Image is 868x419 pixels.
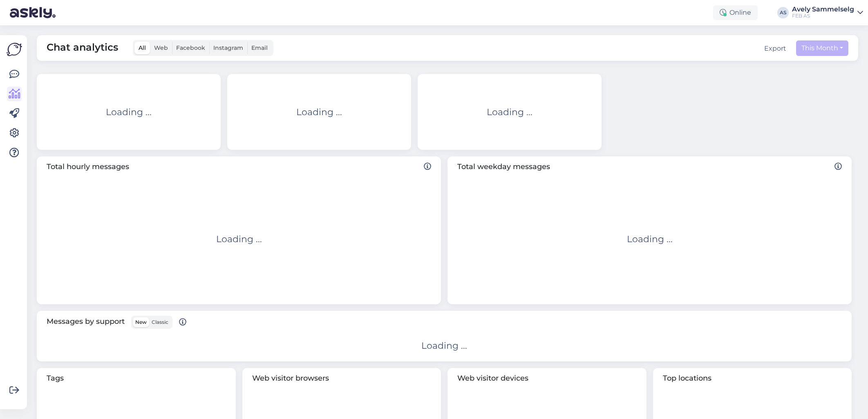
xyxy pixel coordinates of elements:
[106,105,152,119] div: Loading ...
[792,6,854,13] div: Avely Sammelselg
[152,319,168,325] span: Classic
[154,44,168,51] span: Web
[663,373,842,384] span: Top locations
[176,44,205,51] span: Facebook
[792,13,854,19] div: FEB AS
[777,7,789,18] div: AS
[139,44,146,51] span: All
[487,105,532,119] div: Loading ...
[47,40,118,56] span: Chat analytics
[792,6,863,19] a: Avely SammelselgFEB AS
[7,42,22,57] img: Askly Logo
[764,44,786,53] button: Export
[296,105,342,119] div: Loading ...
[421,339,467,352] div: Loading ...
[47,316,186,329] span: Messages by support
[251,44,268,51] span: Email
[135,319,147,325] span: New
[457,373,637,384] span: Web visitor devices
[252,373,432,384] span: Web visitor browsers
[213,44,243,51] span: Instagram
[47,373,226,384] span: Tags
[457,161,842,172] span: Total weekday messages
[216,232,262,246] div: Loading ...
[796,40,848,56] button: This Month
[627,232,673,246] div: Loading ...
[47,161,431,172] span: Total hourly messages
[713,5,758,20] div: Online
